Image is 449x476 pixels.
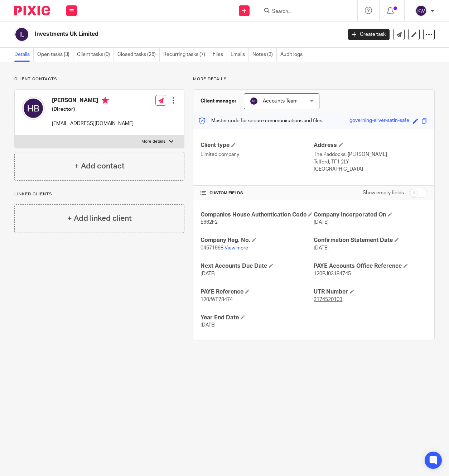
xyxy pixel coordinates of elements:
span: 120PJ03184745 [314,271,351,276]
span: 120/WE78474 [201,297,233,302]
h4: Next Accounts Due Date [201,262,314,270]
a: View more [224,246,248,251]
p: Limited company [201,151,314,158]
a: Client tasks (0) [77,48,114,62]
a: Audit logs [280,48,306,62]
h4: UTR Number [314,288,427,296]
a: Details [14,48,34,62]
p: [EMAIL_ADDRESS][DOMAIN_NAME] [52,120,134,127]
p: Master code for secure communications and files [199,117,322,124]
a: Open tasks (3) [37,48,73,62]
h4: Client type [201,142,314,149]
tcxspan: Call 3174520103 via 3CX [314,297,342,302]
a: Files [213,48,227,62]
p: More details [141,139,165,144]
span: [DATE] [314,246,329,251]
span: [DATE] [201,323,216,328]
h3: Client manager [201,97,237,105]
h5: (Director) [52,106,134,113]
h4: CUSTOM FIELDS [201,190,314,196]
input: Search [271,9,336,15]
h4: Company Reg. No. [201,237,314,244]
img: svg%3E [415,5,427,16]
a: Emails [231,48,249,62]
a: Recurring tasks (7) [163,48,209,62]
label: Show empty fields [363,189,404,196]
span: [DATE] [201,271,216,276]
a: Create task [348,29,390,40]
p: Client contacts [14,76,184,82]
i: Primary [102,97,109,104]
h4: Companies House Authentication Code [201,211,314,219]
h4: PAYE Accounts Office Reference [314,262,427,270]
span: [DATE] [314,220,329,225]
tcxspan: Call 04571998 via 3CX [201,246,223,251]
img: svg%3E [250,97,258,105]
span: Accounts Team [263,99,298,104]
h4: Confirmation Statement Date [314,237,427,244]
h4: + Add linked client [67,213,132,224]
img: svg%3E [22,97,45,120]
div: governing-silver-satin-safe [349,117,409,125]
img: svg%3E [14,27,29,42]
p: Telford, TF1 2LY [314,158,427,166]
h4: [PERSON_NAME] [52,97,134,106]
img: Pixie [14,6,50,15]
h4: PAYE Reference [201,288,314,296]
h2: Investments Uk Limited [35,30,277,38]
p: Linked clients [14,191,184,197]
a: Closed tasks (26) [117,48,160,62]
a: Notes (3) [252,48,277,62]
p: More details [193,76,435,82]
h4: + Add contact [74,161,125,172]
h4: Company Incorporated On [314,211,427,219]
p: [GEOGRAPHIC_DATA] [314,166,427,173]
h4: Address [314,142,427,149]
h4: Year End Date [201,314,314,322]
span: E662F2 [201,220,218,225]
p: The Paddocks, [PERSON_NAME] [314,151,427,158]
